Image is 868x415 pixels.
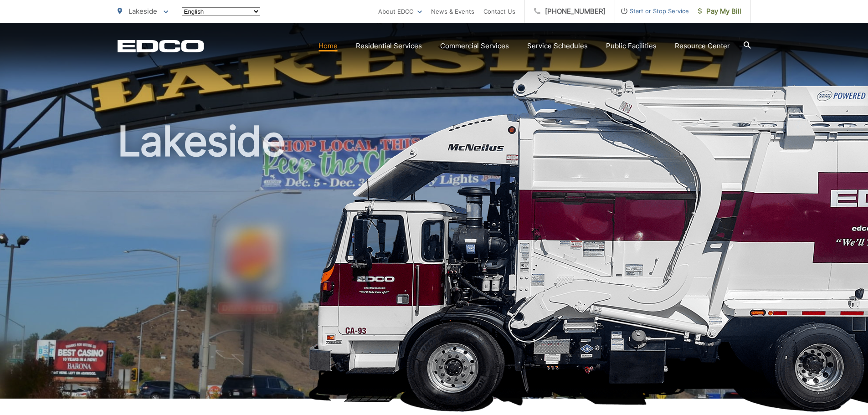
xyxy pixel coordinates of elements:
a: Residential Services [356,41,422,51]
select: Select a language [182,7,260,16]
h1: Lakeside [118,118,751,407]
a: Service Schedules [527,41,588,51]
a: Commercial Services [440,41,509,51]
a: Public Facilities [606,41,657,51]
a: Contact Us [483,6,515,17]
a: News & Events [431,6,474,17]
a: EDCD logo. Return to the homepage. [118,40,204,52]
a: Resource Center [675,41,730,51]
a: Home [318,41,338,51]
span: Pay My Bill [698,6,741,17]
span: Lakeside [128,7,157,15]
a: About EDCO [378,6,422,17]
